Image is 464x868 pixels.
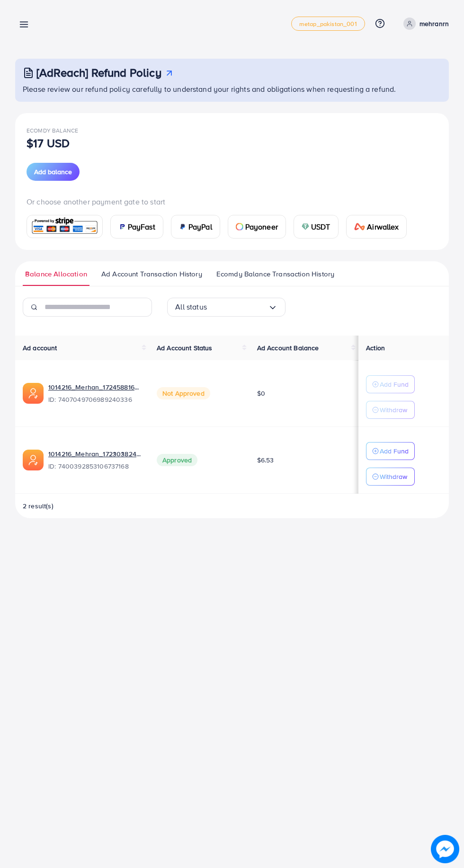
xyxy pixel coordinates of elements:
img: card [179,223,187,230]
a: cardPayoneer [228,215,286,239]
div: Search for option [167,298,286,317]
p: Withdraw [380,404,407,416]
img: card [118,223,126,230]
span: 2 result(s) [23,501,54,511]
a: 1014216_Mehran_1723038241071 [48,449,142,459]
a: cardUSDT [294,215,339,239]
button: Withdraw [366,401,415,419]
h3: [AdReach] Refund Policy [36,66,161,80]
p: Add Fund [380,445,409,457]
span: metap_pakistan_001 [299,21,357,27]
a: cardPayFast [110,215,163,239]
a: card [27,215,103,238]
img: ic-ads-acc.e4c84228.svg [23,450,44,470]
p: mehranrn [419,18,449,29]
span: Ad Account Status [157,343,213,353]
span: USDT [311,221,330,232]
span: Payoneer [245,221,278,232]
input: Search for option [207,300,268,314]
p: Please review our refund policy carefully to understand your rights and obligations when requesti... [23,83,443,95]
span: Ad Account Transaction History [101,269,202,279]
p: Or choose another payment gate to start [27,196,437,207]
p: $17 USD [27,137,70,149]
span: ID: 7400392853106737168 [48,461,142,471]
img: card [354,223,366,230]
button: Add balance [27,163,80,181]
span: Not Approved [157,387,210,399]
span: PayFast [128,221,155,232]
a: cardAirwallex [346,215,407,239]
span: Ad account [23,343,57,353]
button: Withdraw [366,468,415,486]
span: PayPal [188,221,212,232]
span: $6.53 [257,455,274,465]
button: Add Fund [366,442,415,460]
span: Airwallex [367,221,398,232]
span: Approved [157,454,197,466]
button: Add Fund [366,375,415,393]
img: ic-ads-acc.e4c84228.svg [23,383,44,404]
span: Ecomdy Balance Transaction History [216,269,334,279]
div: <span class='underline'>1014216_Mehran_1723038241071</span></br>7400392853106737168 [48,449,142,471]
a: metap_pakistan_001 [291,17,365,31]
p: Add Fund [380,379,409,390]
span: Action [366,343,385,353]
span: Balance Allocation [25,269,87,279]
img: card [236,223,243,230]
a: cardPayPal [171,215,220,239]
img: image [431,835,459,863]
p: Withdraw [380,471,407,482]
a: 1014216_Merhan_1724588164299 [48,382,142,392]
span: All status [175,300,207,314]
div: <span class='underline'>1014216_Merhan_1724588164299</span></br>7407049706989240336 [48,382,142,404]
span: $0 [257,389,265,398]
a: mehranrn [400,18,449,30]
span: Ecomdy Balance [27,126,78,134]
span: ID: 7407049706989240336 [48,395,142,404]
img: card [302,223,309,230]
img: card [30,216,99,237]
span: Add balance [34,167,72,177]
span: Ad Account Balance [257,343,319,353]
